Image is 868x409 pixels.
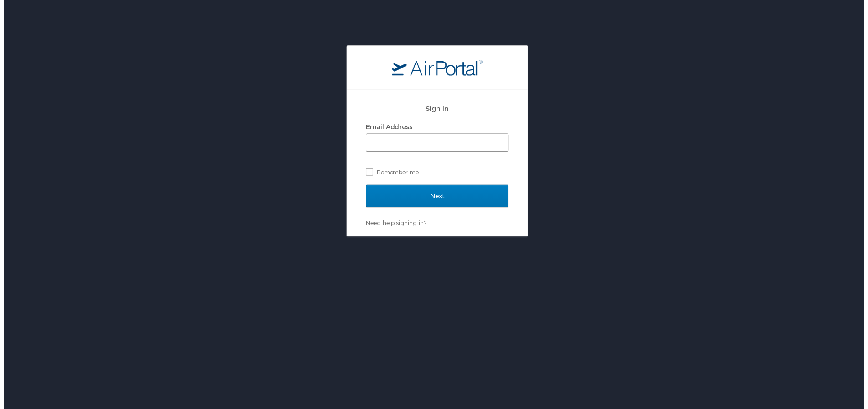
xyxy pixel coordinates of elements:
label: Remember me [365,167,509,180]
h2: Sign In [365,104,509,115]
img: logo [392,60,483,76]
a: Need help signing in? [365,221,426,228]
label: Email Address [365,124,412,131]
input: Next [365,186,509,209]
